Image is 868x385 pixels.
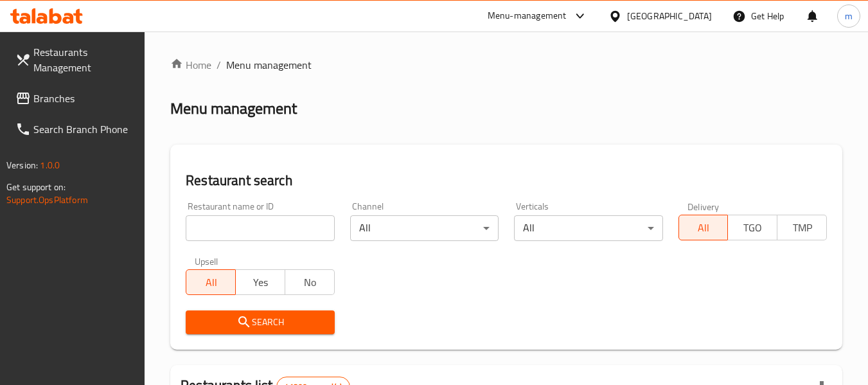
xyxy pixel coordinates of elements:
[186,269,236,295] button: All
[627,9,712,23] div: [GEOGRAPHIC_DATA]
[6,157,38,174] span: Version:
[6,179,66,195] span: Get support on:
[186,171,827,190] h2: Restaurant search
[678,215,729,240] button: All
[170,98,297,119] h2: Menu management
[5,37,145,83] a: Restaurants Management
[783,219,822,237] span: TMP
[6,192,88,208] a: Support.OpsPlatform
[226,57,312,73] span: Menu management
[33,121,135,137] span: Search Branch Phone
[40,157,60,174] span: 1.0.0
[684,219,723,237] span: All
[687,202,720,211] label: Delivery
[235,269,285,295] button: Yes
[170,57,211,73] a: Home
[350,215,499,241] div: All
[241,273,280,292] span: Yes
[217,57,221,73] li: /
[33,44,135,75] span: Restaurants Management
[186,215,334,241] input: Search for restaurant name or ID..
[196,314,324,330] span: Search
[727,215,777,240] button: TGO
[186,310,334,334] button: Search
[777,215,827,240] button: TMP
[33,91,135,106] span: Branches
[488,8,567,24] div: Menu-management
[290,273,330,292] span: No
[733,219,772,237] span: TGO
[5,114,145,145] a: Search Branch Phone
[285,269,335,295] button: No
[5,83,145,114] a: Branches
[191,273,231,292] span: All
[170,57,842,73] nav: breadcrumb
[514,215,662,241] div: All
[195,256,218,265] label: Upsell
[845,9,853,23] span: m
